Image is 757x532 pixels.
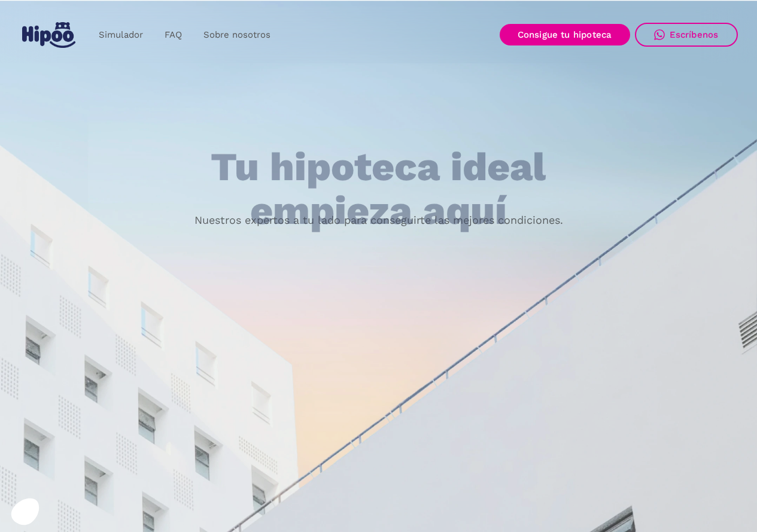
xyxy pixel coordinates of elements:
a: FAQ [154,23,193,47]
a: Sobre nosotros [193,23,281,47]
h1: Tu hipoteca ideal empieza aquí [151,145,605,232]
a: Consigue tu hipoteca [500,24,630,45]
a: Escríbenos [635,23,738,47]
a: Simulador [88,23,154,47]
div: Escríbenos [670,29,719,40]
a: home [20,17,78,53]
